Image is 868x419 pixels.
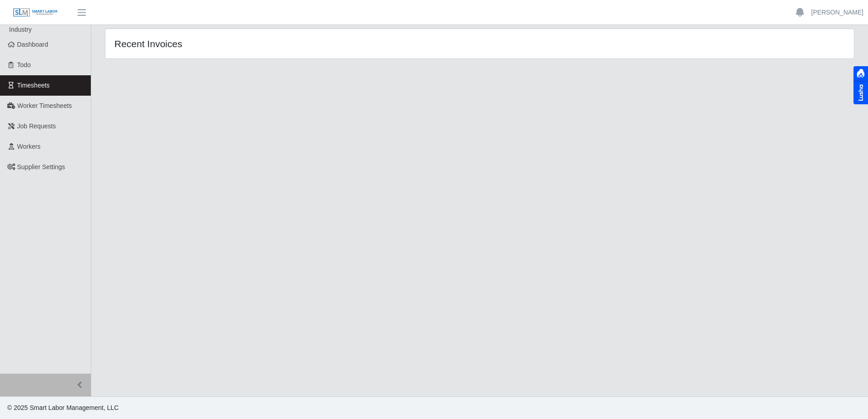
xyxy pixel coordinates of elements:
[13,8,58,18] img: SLM Logo
[17,82,50,89] span: Timesheets
[17,143,41,150] span: Workers
[811,8,863,17] a: [PERSON_NAME]
[17,61,31,68] span: Todo
[17,122,56,130] span: Job Requests
[9,26,32,33] span: Industry
[17,102,72,109] span: Worker Timesheets
[17,41,49,48] span: Dashboard
[114,38,411,49] h4: Recent Invoices
[17,163,65,171] span: Supplier Settings
[7,404,118,411] span: © 2025 Smart Labor Management, LLC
